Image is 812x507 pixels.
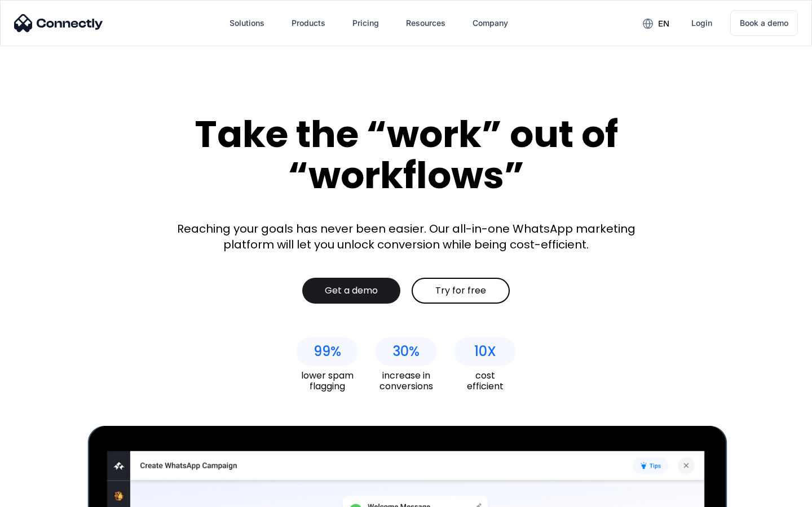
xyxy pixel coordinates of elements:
[11,487,68,503] aside: Language selected: English
[296,370,358,392] div: lower spam flagging
[169,221,643,252] div: Reaching your goals has never been easier. Our all-in-one WhatsApp marketing platform will let yo...
[406,15,445,31] div: Resources
[14,14,103,32] img: Connectly Logo
[152,114,660,195] div: Take the “work” out of “workflows”
[302,278,400,304] a: Get a demo
[23,487,68,503] ul: Language list
[392,344,420,359] div: 30%
[412,278,510,304] a: Try for free
[352,15,379,31] div: Pricing
[343,10,388,37] a: Pricing
[314,344,341,359] div: 99%
[682,10,721,37] a: Login
[730,10,798,36] a: Book a demo
[230,15,264,31] div: Solutions
[474,344,496,359] div: 10X
[325,285,378,296] div: Get a demo
[473,15,508,31] div: Company
[292,15,325,31] div: Products
[691,15,712,31] div: Login
[375,370,437,392] div: increase in conversions
[454,370,516,392] div: cost efficient
[658,16,669,32] div: en
[435,285,486,296] div: Try for free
